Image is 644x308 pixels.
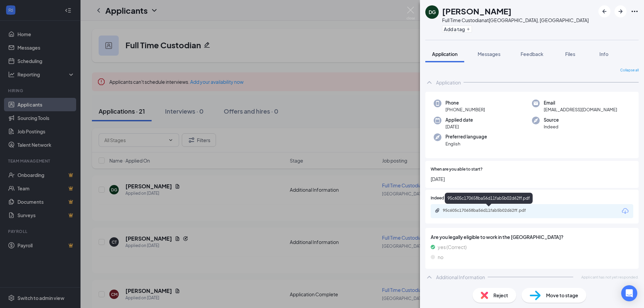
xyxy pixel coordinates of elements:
[521,51,543,57] span: Feedback
[438,253,443,261] span: no
[616,7,625,15] svg: ArrowRight
[429,9,436,15] div: DG
[436,274,485,281] div: Additional Information
[435,208,543,214] a: Paperclip95c605c170658ba56d11fab5b02d62ff.pdf
[445,193,533,204] div: 95c605c170658ba56d11fab5b02d62ff.pdf
[621,207,629,215] svg: Download
[445,117,473,123] span: Applied date
[445,100,485,106] span: Phone
[438,243,467,251] span: yes (Correct)
[544,106,617,113] span: [EMAIL_ADDRESS][DOMAIN_NAME]
[431,233,633,241] span: Are you legally eligible to work in the [GEOGRAPHIC_DATA]?
[445,133,487,140] span: Preferred language
[581,274,639,280] span: Applicant has not yet responded.
[442,5,512,17] h1: [PERSON_NAME]
[425,78,433,86] svg: ChevronUp
[620,68,639,73] span: Collapse all
[631,7,639,15] svg: Ellipses
[443,208,537,213] div: 95c605c170658ba56d11fab5b02d62ff.pdf
[431,166,483,173] span: When are you able to start?
[435,208,440,213] svg: Paperclip
[431,195,460,201] span: Indeed Resume
[436,79,461,86] div: Application
[599,51,608,57] span: Info
[544,117,559,123] span: Source
[565,51,575,57] span: Files
[493,292,508,299] span: Reject
[544,100,617,106] span: Email
[544,123,559,130] span: Indeed
[621,285,637,301] div: Open Intercom Messenger
[600,7,608,15] svg: ArrowLeftNew
[546,292,578,299] span: Move to stage
[614,5,627,17] button: ArrowRight
[445,106,485,113] span: [PHONE_NUMBER]
[445,123,473,130] span: [DATE]
[478,51,500,57] span: Messages
[432,51,458,57] span: Application
[425,273,433,281] svg: ChevronUp
[431,175,633,183] span: [DATE]
[442,25,472,33] button: PlusAdd a tag
[445,140,487,147] span: English
[598,5,610,17] button: ArrowLeftNew
[466,27,470,31] svg: Plus
[442,17,589,23] div: Full Time Custodian at [GEOGRAPHIC_DATA], [GEOGRAPHIC_DATA]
